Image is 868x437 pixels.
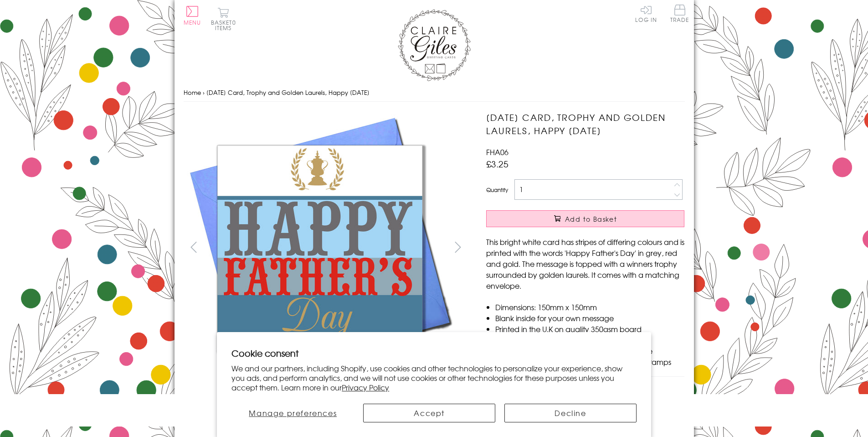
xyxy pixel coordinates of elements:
[203,88,205,97] span: ›
[184,88,201,97] a: Home
[398,9,471,81] img: Claire Giles Greetings Cards
[342,382,389,393] a: Privacy Policy
[670,5,689,22] span: Trade
[486,186,508,194] label: Quantity
[184,111,457,385] img: Father's Day Card, Trophy and Golden Laurels, Happy Father's Day
[363,404,495,422] button: Accept
[215,18,236,32] span: 0 items
[231,364,637,392] p: We and our partners, including Shopify, use cookies and other technologies to personalize your ex...
[184,18,201,26] span: Menu
[211,7,236,31] button: Basket0 items
[565,214,617,224] span: Add to Basket
[184,237,204,257] button: prev
[504,404,637,422] button: Decline
[231,404,354,422] button: Manage preferences
[206,88,370,97] span: [DATE] Card, Trophy and Golden Laurels, Happy [DATE]
[495,302,684,312] li: Dimensions: 150mm x 150mm
[231,347,637,359] h2: Cookie consent
[447,237,468,257] button: next
[495,323,684,334] li: Printed in the U.K on quality 350gsm board
[184,83,685,102] nav: breadcrumbs
[486,236,684,291] p: This bright white card has stripes of differing colours and is printed with the words 'Happy Fath...
[495,312,684,323] li: Blank inside for your own message
[486,157,508,170] span: £3.25
[486,146,508,157] span: FHA06
[670,5,689,24] a: Trade
[486,111,684,137] h1: [DATE] Card, Trophy and Golden Laurels, Happy [DATE]
[249,407,337,418] span: Manage preferences
[184,6,201,25] button: Menu
[635,5,657,22] a: Log In
[486,210,684,227] button: Add to Basket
